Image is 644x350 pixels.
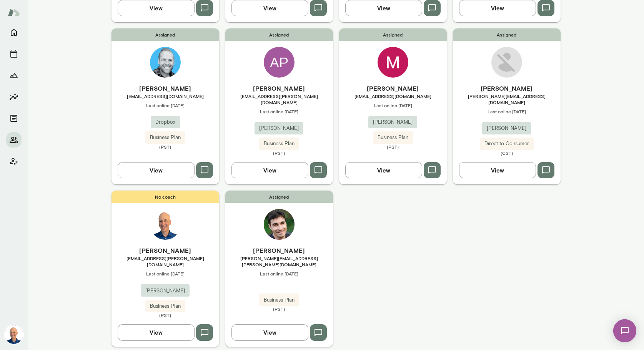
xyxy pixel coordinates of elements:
span: [EMAIL_ADDRESS][PERSON_NAME][DOMAIN_NAME] [111,255,219,267]
span: Assigned [111,28,219,41]
span: (PST) [111,312,219,318]
span: Assigned [453,28,561,41]
span: Last online [DATE] [111,102,219,108]
button: View [231,324,308,340]
span: [EMAIL_ADDRESS][DOMAIN_NAME] [339,93,447,99]
button: Growth Plan [6,68,22,83]
span: [EMAIL_ADDRESS][PERSON_NAME][DOMAIN_NAME] [225,93,333,105]
span: Dropbox [151,118,180,126]
button: View [118,324,195,340]
button: View [459,162,536,178]
h6: [PERSON_NAME] [225,84,333,93]
button: View [345,162,422,178]
span: (PST) [225,150,333,156]
span: (CST) [453,150,561,156]
span: Assigned [225,28,333,41]
span: Last online [DATE] [453,108,561,114]
span: Business Plan [259,140,299,148]
span: (PST) [111,144,219,150]
span: Business Plan [373,134,413,141]
span: No coach [111,191,219,203]
img: Mark Lazen [5,325,23,344]
img: MatthewG Sherman [378,47,408,78]
span: (PST) [225,306,333,312]
span: Last online [DATE] [339,102,447,108]
img: Mark Lazen [150,209,181,240]
button: Insights [6,89,22,105]
span: Last online [DATE] [225,270,333,277]
img: Mento [8,5,20,20]
h6: [PERSON_NAME] [225,246,333,255]
button: View [118,162,195,178]
span: [PERSON_NAME] [255,124,303,132]
h6: [PERSON_NAME] [339,84,447,93]
h6: [PERSON_NAME] [453,84,561,93]
button: Home [6,25,22,40]
span: [PERSON_NAME] [141,287,190,295]
button: Members [6,132,22,148]
h6: [PERSON_NAME] [111,246,219,255]
button: Documents [6,111,22,126]
span: Last online [DATE] [111,270,219,277]
span: (PST) [339,144,447,150]
img: Anthony Schmill [491,47,522,78]
img: Kevin Ball [264,209,295,240]
h6: [PERSON_NAME] [111,84,219,93]
span: [PERSON_NAME] [368,118,417,126]
img: Kyle Miller [150,47,181,78]
span: [EMAIL_ADDRESS][DOMAIN_NAME] [111,93,219,99]
span: Assigned [339,28,447,41]
span: [PERSON_NAME][EMAIL_ADDRESS][PERSON_NAME][DOMAIN_NAME] [225,255,333,267]
span: Business Plan [145,302,185,310]
span: Direct to Consumer [480,140,534,148]
span: [PERSON_NAME][EMAIL_ADDRESS][DOMAIN_NAME] [453,93,561,105]
div: AP [264,47,295,78]
span: [PERSON_NAME] [482,124,531,132]
button: Client app [6,154,22,169]
span: Last online [DATE] [225,108,333,114]
span: Assigned [225,191,333,203]
button: View [231,162,308,178]
span: Business Plan [259,296,299,304]
span: Business Plan [145,134,185,141]
button: Sessions [6,46,22,61]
